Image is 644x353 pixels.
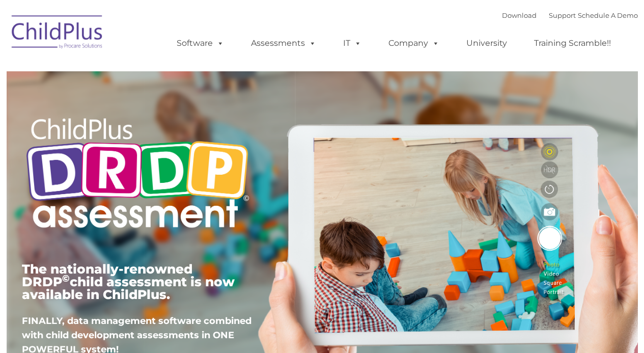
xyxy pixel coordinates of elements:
sup: © [62,273,70,284]
a: University [456,33,517,53]
a: Assessments [241,33,326,53]
a: Download [502,11,537,19]
a: Company [378,33,450,53]
a: Schedule A Demo [578,11,638,19]
a: Support [549,11,576,19]
span: The nationally-renowned DRDP child assessment is now available in ChildPlus. [22,261,235,302]
a: IT [333,33,372,53]
a: Software [166,33,234,53]
a: Training Scramble!! [524,33,621,53]
font: | [502,11,638,19]
img: Copyright - DRDP Logo Light [22,104,253,245]
img: ChildPlus by Procare Solutions [7,8,108,59]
